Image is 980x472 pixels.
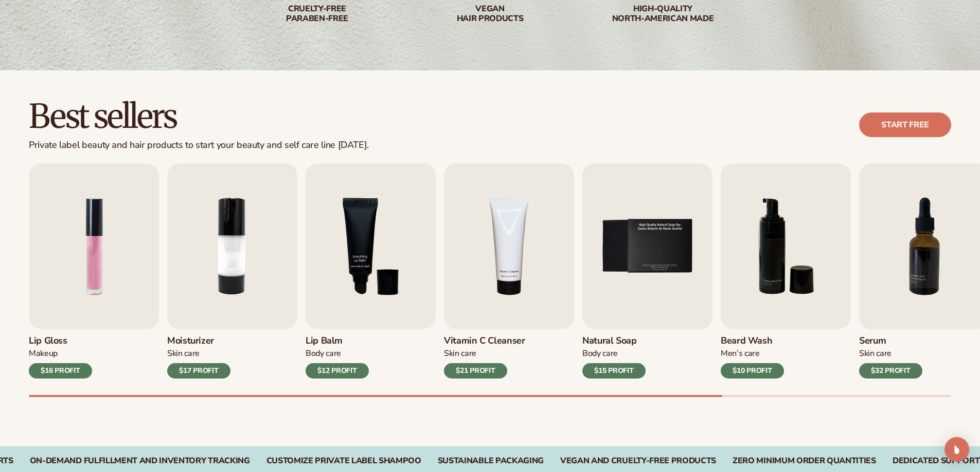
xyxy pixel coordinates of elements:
[721,348,784,359] div: Men’s Care
[29,99,369,134] h2: Best sellers
[444,335,525,347] h3: Vitamin C Cleanser
[597,4,729,24] div: High-quality North-american made
[721,363,784,379] div: $10 PROFIT
[444,163,574,379] a: 4 / 9
[582,363,646,379] div: $15 PROFIT
[859,348,922,359] div: Skin Care
[438,456,544,466] div: SUSTAINABLE PACKAGING
[859,363,922,379] div: $32 PROFIT
[444,363,507,379] div: $21 PROFIT
[859,335,922,347] h3: Serum
[167,363,230,379] div: $17 PROFIT
[29,335,92,347] h3: Lip Gloss
[266,456,421,466] div: CUSTOMIZE PRIVATE LABEL SHAMPOO
[859,112,951,137] a: Start free
[582,335,646,347] h3: Natural Soap
[29,363,92,379] div: $16 PROFIT
[721,335,784,347] h3: Beard Wash
[29,140,369,151] div: Private label beauty and hair products to start your beauty and self care line [DATE].
[167,163,297,379] a: 2 / 9
[444,348,525,359] div: Skin Care
[306,348,369,359] div: Body Care
[306,335,369,347] h3: Lip Balm
[252,4,383,24] div: cruelty-free paraben-free
[167,348,230,359] div: Skin Care
[721,163,851,379] a: 6 / 9
[733,456,876,466] div: ZERO MINIMUM ORDER QUANTITIES
[424,4,556,24] div: Vegan hair products
[29,163,159,379] a: 1 / 9
[29,348,92,359] div: Makeup
[30,456,250,466] div: On-Demand Fulfillment and Inventory Tracking
[167,335,230,347] h3: Moisturizer
[306,163,436,379] a: 3 / 9
[560,456,716,466] div: VEGAN AND CRUELTY-FREE PRODUCTS
[945,437,969,462] div: Open Intercom Messenger
[582,348,646,359] div: Body Care
[306,363,369,379] div: $12 PROFIT
[582,163,712,379] a: 5 / 9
